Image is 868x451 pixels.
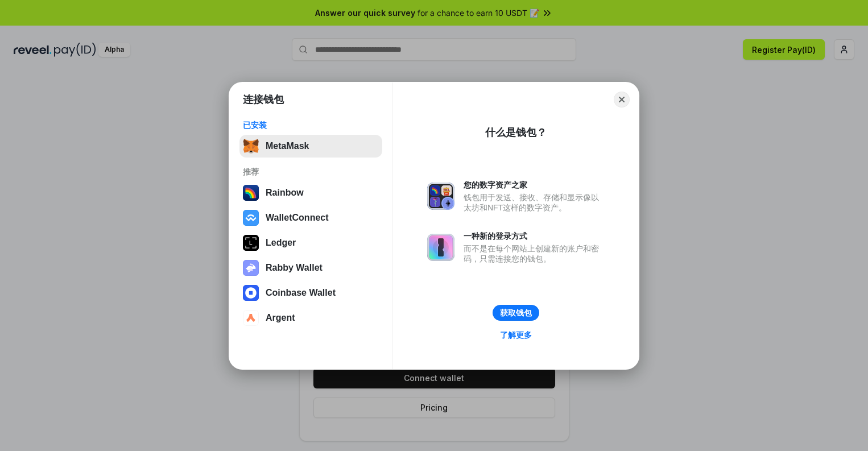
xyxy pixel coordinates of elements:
a: 了解更多 [493,328,539,342]
div: MetaMask [266,141,309,151]
button: MetaMask [239,135,382,158]
div: Rabby Wallet [266,263,323,273]
div: 获取钱包 [500,308,532,318]
img: svg+xml,%3Csvg%20xmlns%3D%22http%3A%2F%2Fwww.w3.org%2F2000%2Fsvg%22%20fill%3D%22none%22%20viewBox... [427,183,454,210]
img: svg+xml,%3Csvg%20width%3D%2228%22%20height%3D%2228%22%20viewBox%3D%220%200%2028%2028%22%20fill%3D... [243,310,259,326]
button: Ledger [239,231,382,254]
div: 什么是钱包？ [485,126,547,139]
button: Close [614,92,630,107]
div: 推荐 [243,167,379,177]
div: Rainbow [266,188,304,198]
h1: 连接钱包 [243,93,284,106]
button: WalletConnect [239,206,382,229]
button: 获取钱包 [493,305,539,321]
img: svg+xml,%3Csvg%20xmlns%3D%22http%3A%2F%2Fwww.w3.org%2F2000%2Fsvg%22%20width%3D%2228%22%20height%3... [243,235,259,251]
div: Coinbase Wallet [266,288,336,298]
div: 已安装 [243,120,379,130]
div: 您的数字资产之家 [464,180,605,190]
div: 钱包用于发送、接收、存储和显示像以太坊和NFT这样的数字资产。 [464,192,605,213]
div: WalletConnect [266,213,329,223]
button: Argent [239,307,382,329]
button: Rainbow [239,181,382,204]
img: svg+xml,%3Csvg%20fill%3D%22none%22%20height%3D%2233%22%20viewBox%3D%220%200%2035%2033%22%20width%... [243,138,259,154]
div: 一种新的登录方式 [464,231,605,241]
img: svg+xml,%3Csvg%20width%3D%22120%22%20height%3D%22120%22%20viewBox%3D%220%200%20120%20120%22%20fil... [243,185,259,201]
img: svg+xml,%3Csvg%20width%3D%2228%22%20height%3D%2228%22%20viewBox%3D%220%200%2028%2028%22%20fill%3D... [243,210,259,226]
div: 了解更多 [500,330,532,340]
img: svg+xml,%3Csvg%20width%3D%2228%22%20height%3D%2228%22%20viewBox%3D%220%200%2028%2028%22%20fill%3D... [243,285,259,301]
div: 而不是在每个网站上创建新的账户和密码，只需连接您的钱包。 [464,243,605,264]
button: Coinbase Wallet [239,282,382,304]
img: svg+xml,%3Csvg%20xmlns%3D%22http%3A%2F%2Fwww.w3.org%2F2000%2Fsvg%22%20fill%3D%22none%22%20viewBox... [427,234,454,261]
img: svg+xml,%3Csvg%20xmlns%3D%22http%3A%2F%2Fwww.w3.org%2F2000%2Fsvg%22%20fill%3D%22none%22%20viewBox... [243,260,259,276]
div: Argent [266,313,295,323]
button: Rabby Wallet [239,256,382,279]
div: Ledger [266,238,296,248]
